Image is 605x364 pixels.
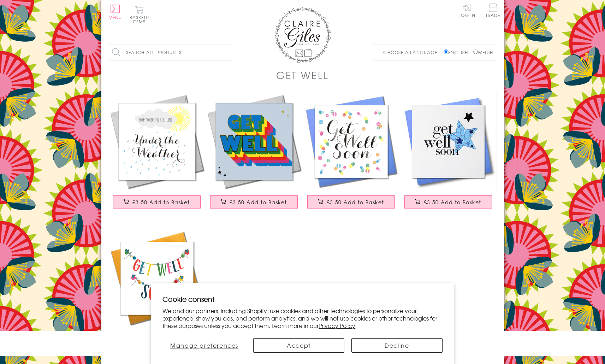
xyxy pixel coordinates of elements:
[108,5,122,19] button: Menu
[133,14,149,25] span: 0 items
[351,338,443,353] button: Decline
[383,49,442,55] p: Choose a language:
[206,93,303,216] a: Get Well Card, Rainbow block letters and stars, with gold foil £3.50 Add to Basket
[132,199,190,206] span: £3.50 Add to Basket
[274,7,331,63] img: Claire Giles Greetings Cards
[108,14,122,20] span: Menu
[108,93,206,216] a: Get Well Card, Sunshine and Clouds, Sorry to hear you're Under the Weather £3.50 Add to Basket
[307,195,395,209] button: £3.50 Add to Basket
[319,321,355,330] a: Privacy Policy
[444,49,448,54] input: English
[303,93,400,190] img: Get Well Card, Pills, Get Well Soon
[225,45,232,60] input: Search
[130,6,149,24] button: Basket0 items
[162,294,443,304] h2: Cookie consent
[170,341,238,350] span: Manage preferences
[327,199,384,206] span: £3.50 Add to Basket
[230,199,287,206] span: £3.50 Add to Basket
[253,338,344,353] button: Accept
[108,230,206,327] img: Get Well Card, Banner, Get Well Soon, Embellished with colourful pompoms
[424,199,481,206] span: £3.50 Add to Basket
[473,49,478,54] input: Welsh
[206,93,303,190] img: Get Well Card, Rainbow block letters and stars, with gold foil
[444,49,471,55] label: English
[458,4,475,17] a: Log In
[400,93,497,190] img: Get Well Card, Blue Star, Get Well Soon, Embellished with a shiny padded star
[276,68,329,82] h1: Get Well
[404,195,492,209] button: £3.50 Add to Basket
[473,49,493,55] label: Welsh
[303,93,400,216] a: Get Well Card, Pills, Get Well Soon £3.50 Add to Basket
[162,307,443,329] p: We and our partners, including Shopify, use cookies and other technologies to personalize your ex...
[108,45,232,60] input: Search all products
[210,195,298,209] button: £3.50 Add to Basket
[486,4,500,17] span: Trade
[108,93,206,190] img: Get Well Card, Sunshine and Clouds, Sorry to hear you're Under the Weather
[486,4,500,19] a: Trade
[113,195,201,209] button: £3.50 Add to Basket
[400,93,497,216] a: Get Well Card, Blue Star, Get Well Soon, Embellished with a shiny padded star £3.50 Add to Basket
[108,230,206,352] a: Get Well Card, Banner, Get Well Soon, Embellished with colourful pompoms £3.75 Add to Basket
[162,338,246,353] button: Manage preferences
